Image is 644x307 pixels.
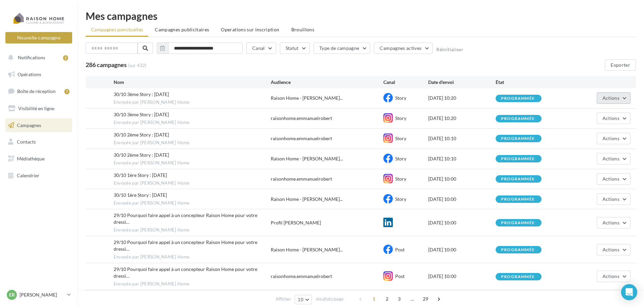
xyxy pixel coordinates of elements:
span: 29/10 Pourquoi faire appel à un concepteur Raison Home pour votre dressing ? [114,266,257,279]
div: programmée [501,221,535,225]
span: 2 [382,294,392,304]
span: ... [407,294,418,304]
span: 3 [394,294,405,304]
div: [DATE] 10:10 [428,155,496,162]
div: Profil [PERSON_NAME] [271,219,321,226]
span: Visibilité en ligne [18,105,54,111]
div: [DATE] 10:00 [428,246,496,253]
span: Raison Home - [PERSON_NAME]... [271,246,343,253]
span: 30/10 1ère Story : Halloween [114,172,167,178]
span: Actions [603,273,619,279]
span: Raison Home - [PERSON_NAME]... [271,196,343,203]
span: 30/10 2ème Story : Halloween [114,152,169,158]
span: Envoyée par [PERSON_NAME] Home [114,281,271,287]
button: Actions [597,133,631,144]
span: 30/10 2ème Story : Halloween [114,132,169,137]
button: 10 [295,295,312,304]
span: Calendrier [17,173,39,178]
button: Actions [597,244,631,255]
div: programmée [501,275,535,279]
span: Afficher [276,296,291,302]
p: [PERSON_NAME] [20,291,64,298]
button: Statut [280,42,310,54]
div: [DATE] 10:00 [428,176,496,182]
button: Campagnes actives [374,42,433,54]
div: programmée [501,117,535,121]
span: Campagnes [17,122,41,128]
span: Story [395,115,406,121]
span: Envoyée par [PERSON_NAME] Home [114,227,271,233]
span: 29 [420,294,431,304]
span: Actions [603,220,619,225]
div: programmée [501,96,535,101]
a: Boîte de réception7 [4,84,74,98]
span: 10 [298,297,303,302]
span: Actions [603,196,619,202]
div: raisonhome.emmanuelrobert [271,176,332,182]
button: Exporter [605,59,636,71]
span: Médiathèque [17,156,45,161]
a: Opérations [4,67,74,82]
span: Brouillons [291,27,315,32]
span: Envoyée par [PERSON_NAME] Home [114,254,271,260]
button: Nouvelle campagne [5,32,72,43]
div: raisonhome.emmanuelrobert [271,135,332,142]
span: Raison Home - [PERSON_NAME]... [271,155,343,162]
span: Post [395,273,405,279]
div: programmée [501,197,535,202]
span: Story [395,95,406,101]
span: Story [395,135,406,141]
div: [DATE] 10:10 [428,135,496,142]
span: Boîte de réception [17,88,56,94]
span: 30/10 3ème Story : Halloween [114,112,169,117]
span: (sur 432) [128,62,146,69]
span: Envoyée par [PERSON_NAME] Home [114,120,271,126]
div: [DATE] 10:00 [428,219,496,226]
button: Type de campagne [314,42,371,54]
span: Story [395,156,406,161]
span: Actions [603,95,619,101]
a: Médiathèque [4,152,74,166]
span: Opérations [18,71,41,77]
div: programmée [501,177,535,181]
span: Contacts [17,139,36,145]
span: Actions [603,135,619,141]
span: Envoyée par [PERSON_NAME] Home [114,200,271,206]
div: programmée [501,248,535,252]
a: ER [PERSON_NAME] [5,288,72,301]
div: raisonhome.emmanuelrobert [271,115,332,122]
div: [DATE] 10:00 [428,273,496,280]
span: Actions [603,156,619,161]
button: Actions [597,153,631,164]
button: Actions [597,113,631,124]
span: Envoyée par [PERSON_NAME] Home [114,99,271,105]
div: Mes campagnes [86,11,636,21]
span: Raison Home - [PERSON_NAME]... [271,95,343,101]
span: Campagnes publicitaires [155,27,209,32]
a: Contacts [4,135,74,149]
button: Actions [597,173,631,185]
span: Notifications [18,55,45,60]
div: raisonhome.emmanuelrobert [271,273,332,280]
span: Envoyée par [PERSON_NAME] Home [114,160,271,166]
a: Calendrier [4,168,74,183]
button: Notifications 2 [4,51,71,65]
span: Campagnes actives [380,45,421,51]
span: ER [9,291,15,298]
div: programmée [501,136,535,141]
button: Actions [597,92,631,104]
span: résultats/page [316,296,344,302]
span: Operations sur inscription [221,27,279,32]
div: Nom [114,79,271,86]
div: Canal [383,79,428,86]
a: Visibilité en ligne [4,101,74,116]
span: Actions [603,115,619,121]
div: Audience [271,79,383,86]
span: 1 [369,294,379,304]
span: 29/10 Pourquoi faire appel à un concepteur Raison Home pour votre dressing ? [114,212,257,225]
span: Actions [603,247,619,252]
div: Open Intercom Messenger [621,284,637,300]
span: Post [395,247,405,252]
span: 29/10 Pourquoi faire appel à un concepteur Raison Home pour votre dressing ? [114,239,257,252]
div: [DATE] 10:00 [428,196,496,203]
